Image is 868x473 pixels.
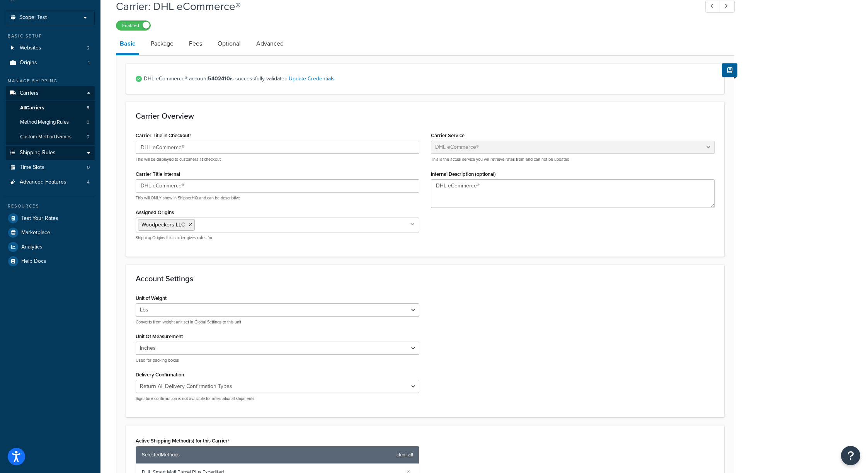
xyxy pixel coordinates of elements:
span: Scope: Test [19,14,47,21]
div: Basic Setup [6,33,95,39]
label: Carrier Service [431,133,465,138]
span: 0 [87,164,90,171]
p: Used for packing boxes [136,357,419,363]
a: Update Credentials [289,75,335,83]
a: Method Merging Rules0 [6,115,95,129]
h3: Carrier Overview [136,112,715,120]
span: Shipping Rules [20,150,56,156]
li: Origins [6,56,95,70]
a: Custom Method Names0 [6,130,95,144]
textarea: DHL eCommerce® [431,179,715,208]
label: Carrier Title Internal [136,171,180,177]
label: Unit of Weight [136,295,167,301]
p: Shipping Origins this carrier gives rates for [136,235,419,241]
button: Open Resource Center [841,446,860,465]
label: Unit Of Measurement [136,333,183,339]
a: Marketplace [6,226,95,240]
span: Carriers [20,90,39,97]
a: Fees [185,34,206,53]
p: This will be displayed to customers at checkout [136,157,419,162]
label: Delivery Confirmation [136,372,184,378]
span: Woodpeckers LLC [141,221,185,229]
p: Converts from weight unit set in Global Settings to this unit [136,319,419,325]
span: 5 [87,105,89,111]
a: Optional [214,34,245,53]
span: Websites [20,45,41,51]
span: Origins [20,60,37,66]
span: Selected Methods [142,449,393,460]
label: Active Shipping Method(s) for this Carrier [136,438,230,444]
a: Help Docs [6,254,95,268]
a: Test Your Rates [6,211,95,225]
label: Enabled [116,21,150,30]
span: 2 [87,45,90,51]
li: Carriers [6,86,95,145]
span: All Carriers [20,105,44,111]
a: AllCarriers5 [6,101,95,115]
span: 0 [87,134,89,140]
a: Analytics [6,240,95,254]
strong: 5402410 [208,75,230,83]
span: 4 [87,179,90,185]
a: clear all [397,449,413,460]
a: Origins1 [6,56,95,70]
span: Advanced Features [20,179,66,185]
li: Websites [6,41,95,55]
label: Assigned Origins [136,209,174,215]
a: Basic [116,34,139,55]
p: Signature confirmation is not available for international shipments [136,396,419,402]
a: Package [147,34,177,53]
a: Websites2 [6,41,95,55]
li: Advanced Features [6,175,95,189]
a: Advanced Features4 [6,175,95,189]
li: Time Slots [6,160,95,175]
span: 0 [87,119,89,126]
button: Show Help Docs [722,63,737,77]
h3: Account Settings [136,274,715,283]
a: Shipping Rules [6,146,95,160]
span: Custom Method Names [20,134,71,140]
label: Carrier Title in Checkout [136,133,191,139]
span: Help Docs [21,258,46,265]
label: Internal Description (optional) [431,171,496,177]
p: This is the actual service you will retrieve rates from and can not be updated [431,157,715,162]
p: This will ONLY show in ShipperHQ and can be descriptive [136,195,419,201]
span: Test Your Rates [21,215,58,222]
span: 1 [88,60,90,66]
span: Time Slots [20,164,44,171]
a: Carriers [6,86,95,100]
a: Advanced [252,34,288,53]
li: Method Merging Rules [6,115,95,129]
a: Time Slots0 [6,160,95,175]
span: Analytics [21,244,43,250]
span: DHL eCommerce® account is successfully validated. [144,73,715,84]
div: Resources [6,203,95,209]
li: Custom Method Names [6,130,95,144]
span: Marketplace [21,230,50,236]
div: Manage Shipping [6,78,95,84]
span: Method Merging Rules [20,119,69,126]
